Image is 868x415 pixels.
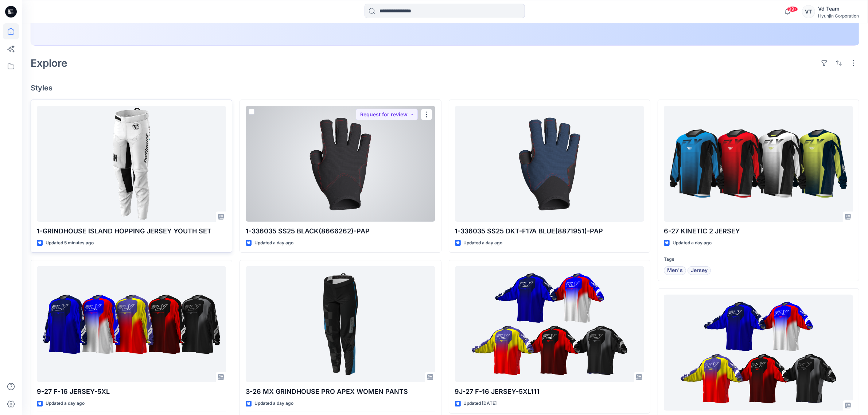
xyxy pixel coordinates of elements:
[464,400,497,407] p: Updated [DATE]
[455,106,644,222] a: 1-336035 SS25 DKT-F17A BLUE(8871951)-PAP
[37,106,226,222] a: 1-GRINDHOUSE ISLAND HOPPING JERSEY YOUTH SET
[673,239,712,247] p: Updated a day ago
[31,84,859,92] h4: Styles
[246,106,435,222] a: 1-336035 SS25 BLACK(8666262)-PAP
[246,226,435,236] p: 1-336035 SS25 BLACK(8666262)-PAP
[455,266,644,382] a: 9J-27 F-16 JERSEY-5XL111
[667,266,683,275] span: Men's
[246,387,435,397] p: 3-26 MX GRINDHOUSE PRO APEX WOMEN PANTS
[46,400,85,407] p: Updated a day ago
[455,226,644,236] p: 1-336035 SS25 DKT-F17A BLUE(8871951)-PAP
[664,106,853,222] a: 6-27 KINETIC 2 JERSEY
[37,266,226,382] a: 9-27 F-16 JERSEY-5XL
[46,239,94,247] p: Updated 5 minutes ago
[464,239,503,247] p: Updated a day ago
[664,256,853,263] p: Tags
[37,387,226,397] p: 9-27 F-16 JERSEY-5XL
[664,226,853,236] p: 6-27 KINETIC 2 JERSEY
[818,4,859,13] div: Vd Team
[691,266,708,275] span: Jersey
[31,57,67,69] h2: Explore
[787,6,798,12] span: 99+
[664,295,853,411] a: 9J-27 F-16 JERSEY-5XL
[802,5,815,18] div: VT
[254,239,293,247] p: Updated a day ago
[246,266,435,382] a: 3-26 MX GRINDHOUSE PRO APEX WOMEN PANTS
[37,226,226,236] p: 1-GRINDHOUSE ISLAND HOPPING JERSEY YOUTH SET
[455,387,644,397] p: 9J-27 F-16 JERSEY-5XL111
[818,13,859,19] div: Hyunjin Corporation
[254,400,293,407] p: Updated a day ago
